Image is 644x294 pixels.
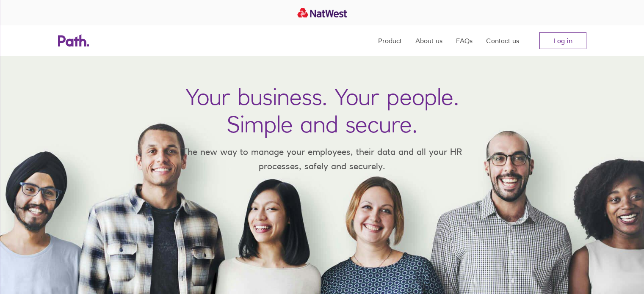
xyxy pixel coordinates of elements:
a: Product [378,25,402,56]
a: FAQs [456,25,473,56]
p: The new way to manage your employees, their data and all your HR processes, safely and securely. [170,145,475,173]
h1: Your business. Your people. Simple and secure. [185,83,459,138]
a: Log in [539,32,586,49]
a: About us [415,25,442,56]
a: Contact us [486,25,519,56]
